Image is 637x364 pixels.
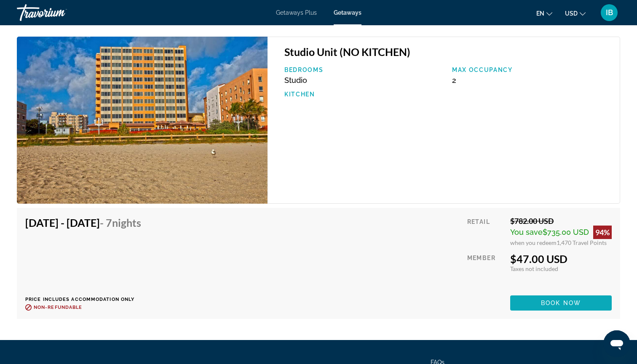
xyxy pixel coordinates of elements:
p: Kitchen [284,91,444,98]
a: Getaways Plus [276,9,317,16]
span: 2 [452,76,456,85]
p: Bedrooms [284,66,444,73]
button: Book now [510,295,612,311]
img: ii_hbh1.jpg [17,37,268,204]
span: IB [606,8,613,17]
div: $47.00 USD [510,252,612,265]
a: Travorium [17,2,101,24]
span: 1,470 Travel Points [557,239,607,246]
div: Retail [467,216,504,246]
iframe: Кнопка запуска окна обмена сообщениями [603,330,630,357]
span: Taxes not included [510,265,558,272]
span: $735.00 USD [543,228,589,236]
span: Book now [541,300,581,306]
div: Member [467,252,504,289]
button: Change language [536,7,552,19]
a: Getaways [334,9,361,16]
button: User Menu [598,4,620,21]
span: Studio [284,76,307,85]
span: Nights [112,216,141,229]
span: USD [565,10,578,17]
span: en [536,10,544,17]
span: when you redeem [510,239,557,246]
div: $782.00 USD [510,216,612,226]
h4: [DATE] - [DATE] [25,216,141,229]
p: Max Occupancy [452,66,611,73]
div: 94% [593,226,612,239]
h3: Studio Unit (NO KITCHEN) [284,45,611,58]
span: You save [510,228,543,236]
button: Change currency [565,7,586,19]
p: Price includes accommodation only [25,297,147,302]
span: - 7 [100,216,141,229]
span: Non-refundable [34,305,82,310]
